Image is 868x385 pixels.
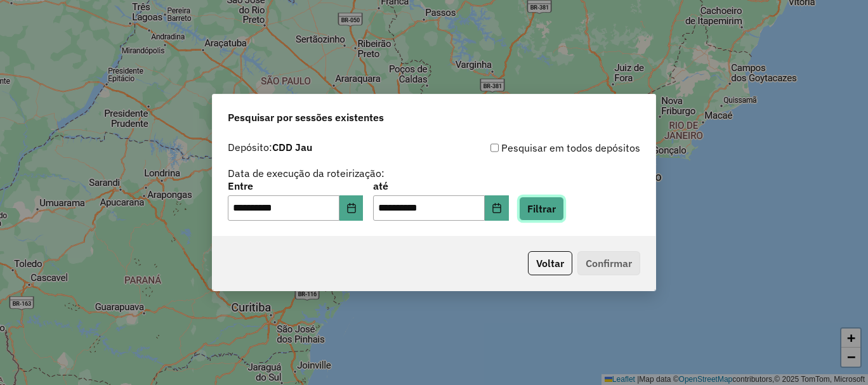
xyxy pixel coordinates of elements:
[528,251,572,275] button: Voltar
[485,195,509,221] button: Choose Date
[339,195,364,221] button: Choose Date
[228,110,384,125] span: Pesquisar por sessões existentes
[373,178,508,193] label: até
[519,197,564,221] button: Filtrar
[272,141,312,153] strong: CDD Jau
[228,166,385,181] label: Data de execução da roteirização:
[228,140,312,155] label: Depósito:
[434,140,640,155] div: Pesquisar em todos depósitos
[228,178,363,193] label: Entre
